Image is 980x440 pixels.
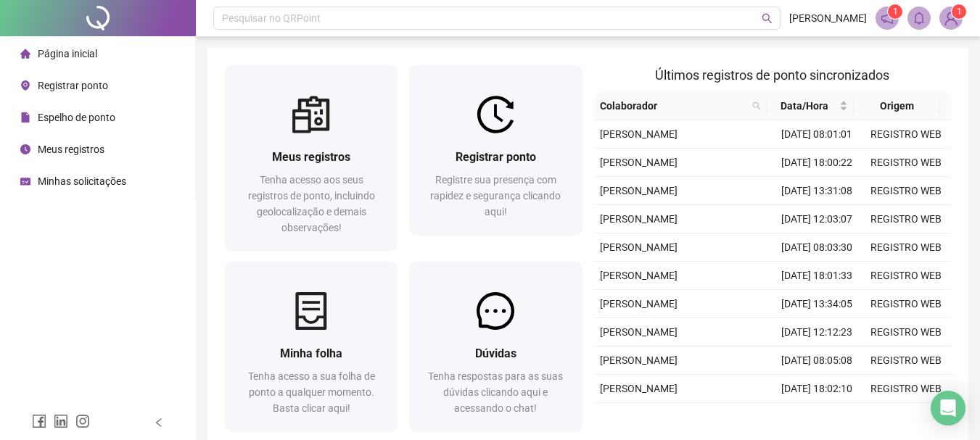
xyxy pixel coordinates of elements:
td: [DATE] 08:03:30 [773,233,862,262]
td: [DATE] 18:00:22 [773,149,862,177]
a: Minha folhaTenha acesso a sua folha de ponto a qualquer momento. Basta clicar aqui! [225,262,398,431]
td: [DATE] 13:34:05 [773,290,862,318]
td: REGISTRO WEB [862,403,951,431]
span: instagram [75,414,90,428]
td: REGISTRO WEB [862,290,951,318]
div: Open Intercom Messenger [931,391,965,426]
span: clock-circle [20,144,30,154]
th: Origem [854,92,940,120]
span: 1 [893,7,898,17]
span: [PERSON_NAME] [600,213,678,225]
span: Meus registros [272,150,350,164]
span: file [20,112,30,123]
span: Página inicial [38,48,97,59]
span: [PERSON_NAME] [600,270,678,281]
td: REGISTRO WEB [862,205,951,233]
span: home [20,49,30,59]
span: schedule [20,176,30,186]
th: Data/Hora [767,92,853,120]
span: [PERSON_NAME] [600,157,678,168]
sup: Atualize o seu contato no menu Meus Dados [952,4,966,19]
td: [DATE] 18:01:33 [773,262,862,290]
span: [PERSON_NAME] [600,383,678,394]
span: [PERSON_NAME] [600,326,678,338]
td: REGISTRO WEB [862,375,951,403]
span: Registrar ponto [38,80,108,91]
a: Meus registrosTenha acesso aos seus registros de ponto, incluindo geolocalização e demais observa... [225,65,398,250]
span: search [762,13,773,24]
span: [PERSON_NAME] [600,354,678,366]
span: [PERSON_NAME] [600,128,678,140]
span: [PERSON_NAME] [600,185,678,196]
span: [PERSON_NAME] [789,10,867,26]
td: [DATE] 08:05:08 [773,346,862,375]
span: Colaborador [600,98,747,114]
a: Registrar pontoRegistre sua presença com rapidez e segurança clicando aqui! [409,65,582,234]
span: left [154,418,164,428]
span: facebook [32,414,46,428]
span: Espelho de ponto [38,112,115,123]
span: Tenha acesso aos seus registros de ponto, incluindo geolocalização e demais observações! [248,174,375,233]
td: [DATE] 13:31:45 [773,403,862,431]
span: Registre sua presença com rapidez e segurança clicando aqui! [430,174,561,217]
td: REGISTRO WEB [862,120,951,149]
a: DúvidasTenha respostas para as suas dúvidas clicando aqui e acessando o chat! [409,262,582,431]
sup: 1 [888,4,902,19]
span: linkedin [54,414,68,428]
td: REGISTRO WEB [862,233,951,262]
td: [DATE] 18:02:10 [773,375,862,403]
td: REGISTRO WEB [862,262,951,290]
span: notification [881,12,894,25]
span: Dúvidas [475,346,516,360]
span: Data/Hora [773,98,836,114]
span: Últimos registros de ponto sincronizados [655,67,889,83]
td: REGISTRO WEB [862,346,951,375]
td: [DATE] 13:31:08 [773,177,862,205]
span: [PERSON_NAME] [600,298,678,310]
span: Tenha acesso a sua folha de ponto a qualquer momento. Basta clicar aqui! [248,370,375,414]
img: 89836 [940,7,962,29]
span: bell [913,12,926,25]
td: REGISTRO WEB [862,177,951,205]
td: [DATE] 08:01:01 [773,120,862,149]
span: environment [20,80,30,91]
span: 1 [957,7,962,17]
span: search [749,95,764,117]
td: [DATE] 12:12:23 [773,318,862,346]
span: Registrar ponto [456,150,536,164]
span: Meus registros [38,144,104,155]
span: Minha folha [280,346,342,360]
span: search [752,101,761,110]
td: REGISTRO WEB [862,149,951,177]
span: Minhas solicitações [38,175,126,187]
td: REGISTRO WEB [862,318,951,346]
span: [PERSON_NAME] [600,241,678,253]
td: [DATE] 12:03:07 [773,205,862,233]
span: Tenha respostas para as suas dúvidas clicando aqui e acessando o chat! [428,370,563,414]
